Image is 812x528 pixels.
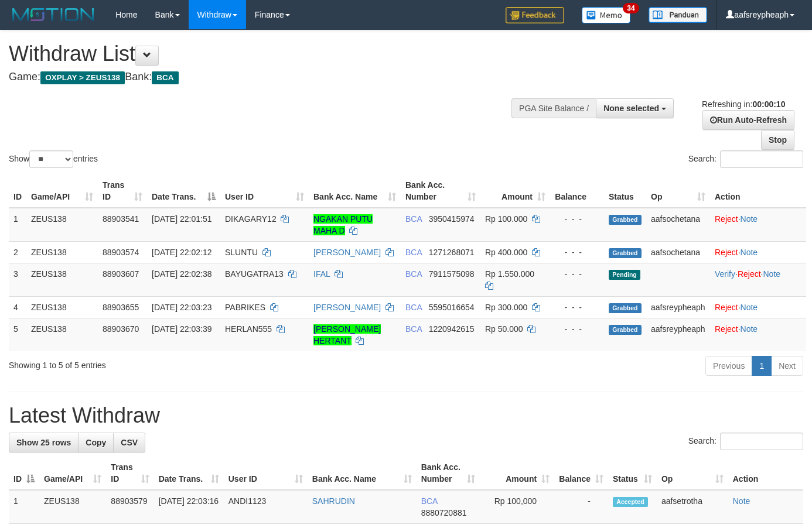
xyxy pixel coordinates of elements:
[421,496,438,506] span: BCA
[550,174,604,208] th: Balance
[705,356,752,376] a: Previous
[121,438,138,447] span: CSV
[225,269,284,279] span: BAYUGATRA13
[715,303,738,312] a: Reject
[609,248,642,258] span: Grabbed
[613,497,648,507] span: Accepted
[710,174,806,208] th: Action
[113,433,145,452] a: CSV
[152,303,211,312] span: [DATE] 22:03:23
[429,248,475,257] span: Copy 1271268071 to clipboard
[225,324,272,334] span: HERLAN555
[715,269,735,279] a: Verify
[106,457,153,490] th: Trans ID: activate to sort column ascending
[720,150,803,168] input: Search:
[313,324,381,345] a: [PERSON_NAME] HERTANT
[401,174,480,208] th: Bank Acc. Number: activate to sort column ascending
[609,270,640,280] span: Pending
[26,263,98,296] td: ZEUS138
[405,303,422,312] span: BCA
[752,100,785,109] strong: 00:00:10
[752,356,772,376] a: 1
[405,324,422,334] span: BCA
[147,174,220,208] th: Date Trans.: activate to sort column descending
[480,490,554,524] td: Rp 100,000
[555,301,599,313] div: - - -
[26,174,98,208] th: Game/API: activate to sort column ascending
[741,324,758,334] a: Note
[154,490,224,524] td: [DATE] 22:03:16
[9,263,26,296] td: 3
[710,208,806,242] td: ·
[309,174,401,208] th: Bank Acc. Name: activate to sort column ascending
[688,150,803,168] label: Search:
[224,490,308,524] td: ANDI1123
[646,208,710,242] td: aafsochetana
[9,150,98,168] label: Show entries
[715,324,738,334] a: Reject
[702,100,785,109] span: Refreshing in:
[103,248,139,257] span: 88903574
[313,214,373,235] a: NGAKAN PUTU MAHA D
[26,296,98,318] td: ZEUS138
[763,269,780,279] a: Note
[9,296,26,318] td: 4
[152,324,211,334] span: [DATE] 22:03:39
[480,457,554,490] th: Amount: activate to sort column ascending
[649,7,707,23] img: panduan.png
[26,241,98,263] td: ZEUS138
[421,508,467,517] span: Copy 8880720881 to clipboard
[720,433,803,450] input: Search:
[9,71,530,83] h4: Game: Bank:
[78,433,114,452] a: Copy
[688,433,803,450] label: Search:
[646,296,710,318] td: aafsreypheaph
[710,318,806,351] td: ·
[152,214,211,224] span: [DATE] 22:01:51
[225,214,277,224] span: DIKAGARY12
[9,490,39,524] td: 1
[225,248,258,257] span: SLUNTU
[308,457,417,490] th: Bank Acc. Name: activate to sort column ascending
[657,457,728,490] th: Op: activate to sort column ascending
[609,215,642,225] span: Grabbed
[728,457,803,490] th: Action
[761,130,794,150] a: Stop
[429,324,475,334] span: Copy 1220942615 to clipboard
[604,174,646,208] th: Status
[603,104,659,113] span: None selected
[715,214,738,224] a: Reject
[39,490,106,524] td: ZEUS138
[480,174,550,208] th: Amount: activate to sort column ascending
[9,457,39,490] th: ID: activate to sort column descending
[106,490,153,524] td: 88903579
[225,303,265,312] span: PABRIKES
[103,324,139,334] span: 88903670
[485,303,527,312] span: Rp 300.000
[554,457,608,490] th: Balance: activate to sort column ascending
[715,248,738,257] a: Reject
[405,269,422,279] span: BCA
[29,150,73,168] select: Showentries
[555,213,599,225] div: - - -
[9,241,26,263] td: 2
[596,98,674,118] button: None selected
[103,214,139,224] span: 88903541
[9,174,26,208] th: ID
[657,490,728,524] td: aafsetrotha
[702,110,794,130] a: Run Auto-Refresh
[405,214,422,224] span: BCA
[485,214,527,224] span: Rp 100.000
[152,71,178,84] span: BCA
[646,318,710,351] td: aafsreypheaph
[511,98,596,118] div: PGA Site Balance /
[9,355,330,371] div: Showing 1 to 5 of 5 entries
[429,214,475,224] span: Copy 3950415974 to clipboard
[103,269,139,279] span: 88903607
[506,7,564,23] img: Feedback.jpg
[429,303,475,312] span: Copy 5595016654 to clipboard
[646,174,710,208] th: Op: activate to sort column ascending
[741,214,758,224] a: Note
[9,404,803,427] h1: Latest Withdraw
[429,269,475,279] span: Copy 7911575098 to clipboard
